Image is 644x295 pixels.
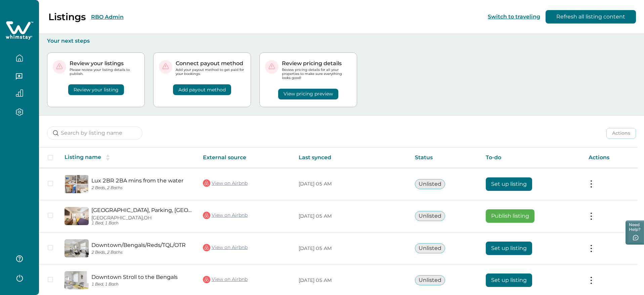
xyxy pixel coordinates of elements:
p: [GEOGRAPHIC_DATA], OH [91,215,192,221]
p: Listings [48,11,86,23]
a: Downtown/Bengals/Reds/TQL/OTR [91,242,192,248]
button: Review your listing [68,84,124,95]
img: propertyImage_King Bed, Parking, Near Stadium [65,207,89,225]
a: View on Airbnb [203,179,248,187]
p: [DATE] 05 AM [299,245,404,252]
a: Downtown Stroll to the Bengals [91,274,192,280]
input: Search by listing name [47,126,142,140]
button: View pricing preview [278,89,338,99]
img: propertyImage_Lux 2BR 2BA mins from the water [65,175,89,193]
button: Set up listing [486,273,532,287]
p: 1 Bed, 1 Bath [91,282,192,287]
th: Actions [583,147,638,168]
button: Unlisted [415,275,445,285]
button: Publish listing [486,209,534,223]
button: Unlisted [415,243,445,253]
p: [DATE] 05 AM [299,213,404,220]
button: Add payout method [173,84,231,95]
p: Review pricing details [282,60,351,67]
button: Unlisted [415,179,445,189]
button: sorting [101,154,115,161]
th: Listing name [59,147,198,168]
p: 2 Beds, 2 Baths [91,250,192,255]
button: RBO Admin [91,14,124,20]
a: View on Airbnb [203,243,248,252]
button: Actions [606,128,636,139]
img: propertyImage_Downtown/Bengals/Reds/TQL/OTR [65,239,89,257]
img: propertyImage_Downtown Stroll to the Bengals [65,271,89,289]
button: Refresh all listing content [546,10,636,24]
p: Please review your listing details to publish. [70,68,139,76]
a: View on Airbnb [203,211,248,220]
p: 1 Bed, 1 Bath [91,221,192,226]
button: Set up listing [486,242,532,255]
button: Set up listing [486,177,532,191]
th: Status [410,147,480,168]
p: 2 Beds, 2 Baths [91,185,192,191]
a: View on Airbnb [203,275,248,284]
p: Connect payout method [176,60,245,67]
th: To-do [480,147,583,168]
button: Unlisted [415,211,445,221]
th: Last synced [293,147,410,168]
p: Review your listings [70,60,139,67]
p: Review pricing details for all your properties to make sure everything looks good! [282,68,351,80]
p: Add your payout method to get paid for your bookings. [176,68,245,76]
a: Lux 2BR 2BA mins from the water [91,177,192,184]
button: Switch to traveling [488,13,540,20]
th: External source [198,147,293,168]
p: [DATE] 05 AM [299,277,404,284]
p: Your next steps [47,38,636,44]
a: [GEOGRAPHIC_DATA], Parking, [GEOGRAPHIC_DATA] [91,207,192,213]
p: [DATE] 05 AM [299,181,404,187]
